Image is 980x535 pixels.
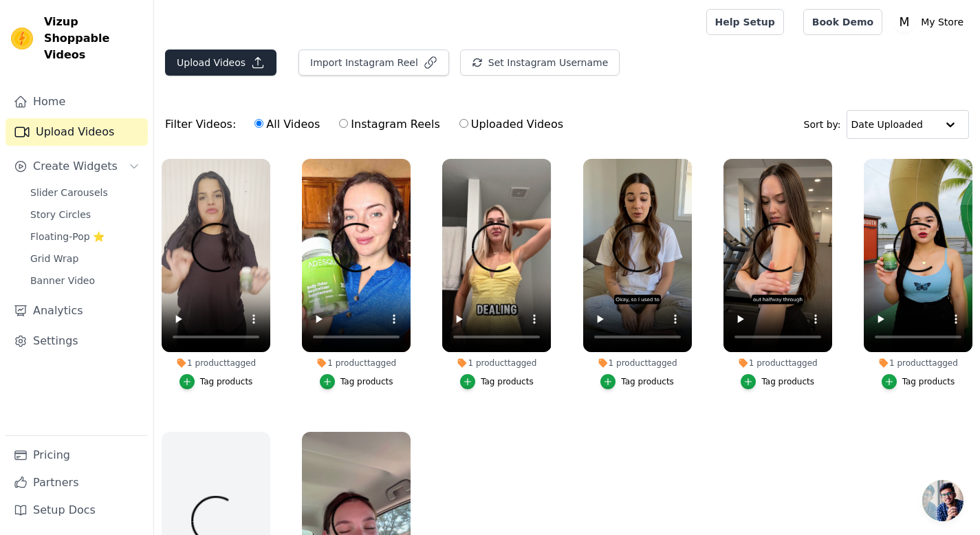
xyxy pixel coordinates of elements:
a: Floating-Pop ⭐ [22,227,148,246]
p: My Store [915,10,969,34]
div: Sort by: [804,110,970,139]
a: Story Circles [22,205,148,224]
a: Slider Carousels [22,183,148,202]
button: Tag products [320,374,393,389]
label: Instagram Reels [338,116,440,133]
div: 1 product tagged [583,358,692,369]
button: Tag products [460,374,534,389]
button: Create Widgets [6,153,148,180]
a: Upload Videos [6,118,148,146]
span: Slider Carousels [30,186,108,199]
a: Analytics [6,297,148,325]
a: Banner Video [22,271,148,290]
label: All Videos [254,116,320,133]
button: Tag products [600,374,674,389]
a: Help Setup [706,9,784,35]
label: Uploaded Videos [459,116,564,133]
button: Tag products [741,374,814,389]
div: Tag products [200,376,253,387]
a: Setup Docs [6,496,148,524]
a: Book Demo [803,9,882,35]
button: M My Store [893,10,969,34]
button: Upload Videos [165,50,276,76]
input: Instagram Reels [339,119,348,128]
button: Tag products [179,374,253,389]
div: Open chat [922,480,963,521]
button: Import Instagram Reel [298,50,449,76]
a: Home [6,88,148,116]
span: Banner Video [30,274,95,287]
span: Vizup Shoppable Videos [44,14,142,63]
input: Uploaded Videos [459,119,468,128]
button: Tag products [882,374,955,389]
span: Floating-Pop ⭐ [30,230,105,243]
div: 1 product tagged [162,358,270,369]
div: Tag products [621,376,674,387]
div: 1 product tagged [864,358,972,369]
a: Settings [6,327,148,355]
text: M [900,15,910,29]
a: Pricing [6,441,148,469]
button: Set Instagram Username [460,50,620,76]
div: Tag products [761,376,814,387]
span: Story Circles [30,208,91,221]
div: 1 product tagged [302,358,411,369]
div: Filter Videos: [165,109,571,140]
span: Grid Wrap [30,252,78,265]
div: 1 product tagged [442,358,551,369]
div: Tag products [340,376,393,387]
a: Partners [6,469,148,496]
span: Create Widgets [33,158,118,175]
a: Grid Wrap [22,249,148,268]
div: Tag products [902,376,955,387]
div: 1 product tagged [723,358,832,369]
img: Vizup [11,28,33,50]
div: Tag products [481,376,534,387]
input: All Videos [254,119,263,128]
